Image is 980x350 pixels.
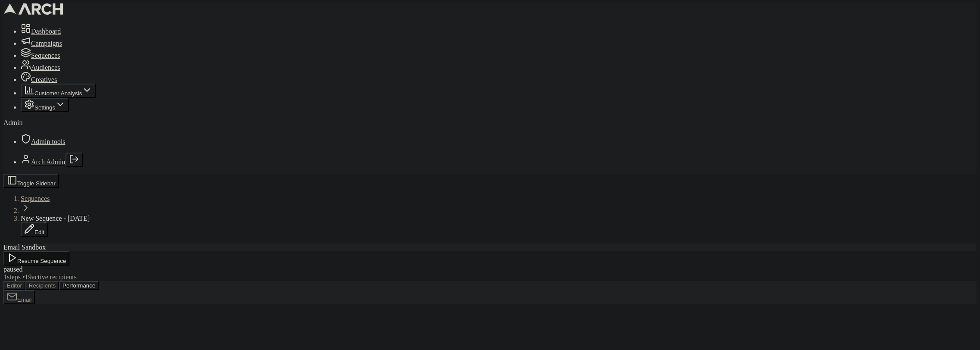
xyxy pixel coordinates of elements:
[3,281,25,290] button: Editor
[3,266,977,273] div: paused
[34,229,44,235] span: Edit
[59,281,99,290] button: Performance
[3,273,77,281] span: 1 steps • 19 active recipients
[65,153,83,167] button: Log out
[3,244,977,251] div: Email Sandbox
[21,98,69,112] button: Settings
[3,119,977,127] div: Admin
[3,290,35,304] button: Email
[31,76,57,83] span: Creatives
[34,104,55,111] span: Settings
[21,195,50,202] a: Sequences
[31,138,65,145] span: Admin tools
[21,28,61,35] a: Dashboard
[34,90,82,97] span: Customer Analysis
[21,138,65,145] a: Admin tools
[17,180,56,187] span: Toggle Sidebar
[31,64,60,71] span: Audiences
[3,174,59,188] button: Toggle Sidebar
[21,215,90,222] span: New Sequence - [DATE]
[31,52,60,59] span: Sequences
[31,158,65,166] a: Arch Admin
[31,28,61,35] span: Dashboard
[21,84,96,98] button: Customer Analysis
[21,64,60,71] a: Audiences
[21,222,48,237] button: Edit
[31,40,62,47] span: Campaigns
[25,281,59,290] button: Recipients
[3,195,977,237] nav: breadcrumb
[3,251,69,266] button: Resume Sequence
[21,52,60,59] a: Sequences
[21,76,57,83] a: Creatives
[21,40,62,47] a: Campaigns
